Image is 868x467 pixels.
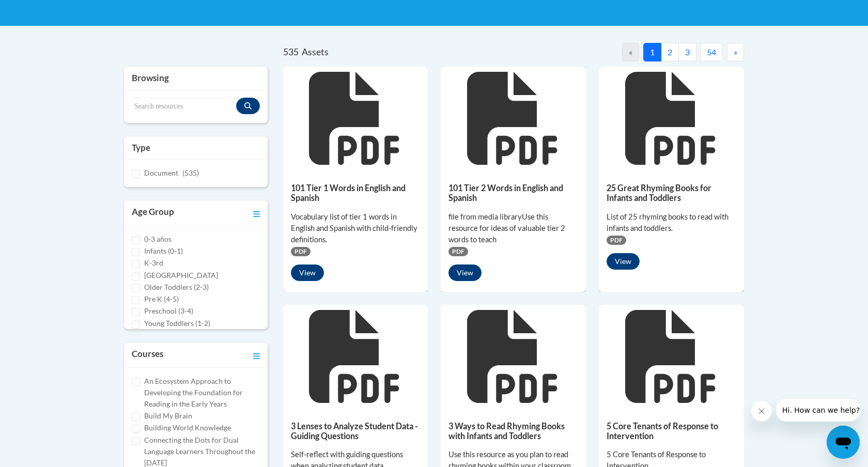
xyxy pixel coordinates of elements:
span: Document [144,168,178,177]
label: Older Toddlers (2-3) [144,282,209,293]
button: 1 [643,43,661,61]
h5: 25 Great Rhyming Books for Infants and Toddlers [607,183,736,203]
div: Vocabulary list of tier 1 words in English and Spanish with child-friendly definitions. [291,211,421,245]
label: Building World Knowledge [144,422,231,433]
span: PDF [607,236,626,245]
iframe: Message from company [776,399,860,422]
h3: Age Group [132,206,174,220]
button: Search resources [236,98,260,114]
label: An Ecosystem Approach to Developing the Foundation for Reading in the Early Years [144,376,260,410]
h5: 5 Core Tenants of Response to Intervention [607,421,736,441]
h3: Type [132,142,260,154]
div: List of 25 rhyming books to read with infants and toddlers. [607,211,736,234]
button: 54 [700,43,723,61]
span: PDF [448,247,468,256]
label: K-3rd [144,257,163,269]
h5: 3 Ways to Read Rhyming Books with Infants and Toddlers [448,421,578,441]
h5: 3 Lenses to Analyze Student Data - Guiding Questions [291,421,421,441]
label: Infants (0-1) [144,245,183,257]
label: Preschool (3-4) [144,305,193,317]
iframe: Close message [751,401,772,422]
span: (535) [182,168,199,177]
button: 3 [678,43,696,61]
label: Pre K (4-5) [144,293,179,305]
label: 0-3 años [144,233,172,245]
a: Toggle collapse [253,348,260,362]
button: 2 [661,43,679,61]
input: Search resources [132,98,236,115]
label: [GEOGRAPHIC_DATA] [144,270,218,281]
h3: Browsing [132,72,260,84]
button: View [291,264,324,281]
label: Young Toddlers (1-2) [144,318,210,329]
span: PDF [291,247,311,256]
span: Assets [302,46,329,57]
button: View [448,264,482,281]
h5: 101 Tier 2 Words in English and Spanish [448,183,578,203]
label: Build My Brain [144,410,192,422]
span: » [734,47,737,57]
h5: 101 Tier 1 Words in English and Spanish [291,183,421,203]
a: Toggle collapse [253,206,260,220]
button: Next [727,43,744,61]
iframe: Button to launch messaging window [827,426,860,459]
button: View [607,253,640,270]
h3: Courses [132,348,163,362]
nav: Pagination Navigation [514,43,744,61]
span: 535 [283,46,299,57]
div: file from media libraryUse this resource for ideas of valuable tier 2 words to teach [448,211,578,245]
